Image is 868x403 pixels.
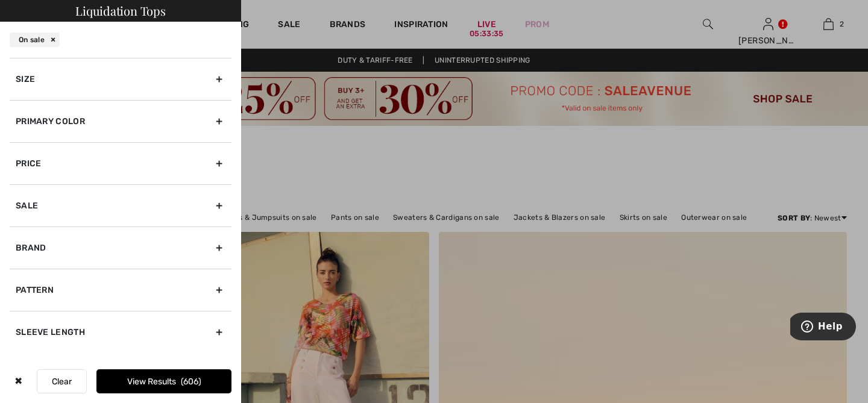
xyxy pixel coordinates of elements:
[10,269,231,311] div: Pattern
[181,376,201,387] span: 606
[10,142,231,184] div: Price
[10,226,231,269] div: Brand
[37,369,87,393] button: Clear
[790,313,856,343] iframe: Opens a widget where you can find more information
[96,369,231,393] button: View Results606
[10,311,231,353] div: Sleeve length
[10,100,231,142] div: Primary Color
[10,184,231,226] div: Sale
[10,33,60,47] div: On sale
[10,369,27,393] div: ✖
[10,58,231,100] div: Size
